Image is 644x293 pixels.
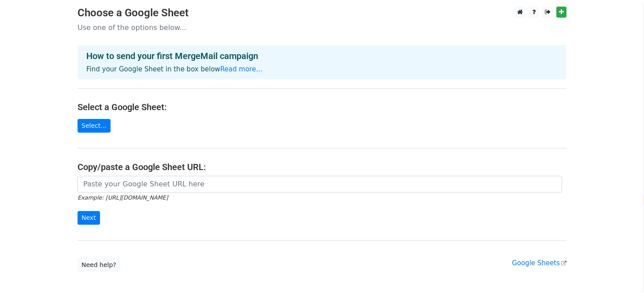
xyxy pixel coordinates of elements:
[78,119,111,133] a: Select...
[78,7,566,19] h3: Choose a Google Sheet
[78,258,120,272] a: Need help?
[512,259,566,267] a: Google Sheets
[78,23,566,32] p: Use one of the options below...
[86,65,558,74] p: Find your Google Sheet in the box below
[78,102,566,112] h4: Select a Google Sheet:
[78,176,562,193] input: Paste your Google Sheet URL here
[220,65,263,73] a: Read more...
[86,51,558,61] h4: How to send your first MergeMail campaign
[78,194,168,201] small: Example: [URL][DOMAIN_NAME]
[78,211,100,225] input: Next
[78,162,566,172] h4: Copy/paste a Google Sheet URL:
